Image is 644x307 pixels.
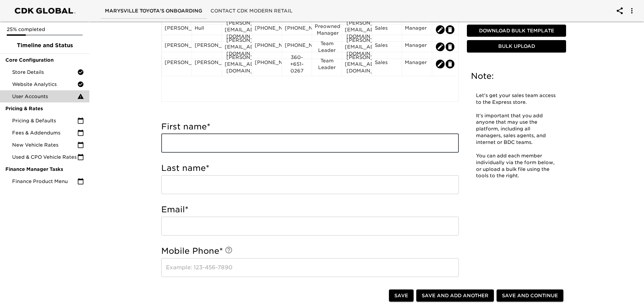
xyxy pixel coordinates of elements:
[422,291,488,300] span: Save and Add Another
[476,113,557,146] p: It's important that you add anyone that may use the platform, including all managers, sales agent...
[165,25,189,35] div: [PERSON_NAME]
[255,25,279,35] div: [PHONE_NUMBER]
[502,291,558,300] span: Save and Continue
[315,57,339,71] div: Team Leader
[375,42,399,52] div: Sales
[195,25,219,35] div: Hull
[5,105,84,112] span: Pricing & Rates
[405,25,429,35] div: Manager
[12,178,77,185] span: Finance Product Menu
[12,81,77,88] span: Website Analytics
[375,59,399,69] div: Sales
[345,54,369,74] div: [PERSON_NAME][EMAIL_ADDRESS][DOMAIN_NAME]
[12,142,77,148] span: New Vehicle Rates
[612,3,628,19] button: account of current user
[471,71,562,82] h5: Note:
[211,7,292,15] span: Contact CDK Modern Retail
[12,69,77,75] span: Store Details
[5,57,84,63] span: Core Configuration
[375,25,399,35] div: Sales
[225,37,249,57] div: [PERSON_NAME][EMAIL_ADDRESS][DOMAIN_NAME]
[255,59,279,69] div: [PHONE_NUMBER]
[476,92,557,106] p: Let's get your sales team access to the Express store.
[315,23,339,36] div: Preowned Manager
[446,25,454,34] button: edit
[225,20,249,40] div: [PERSON_NAME][EMAIL_ADDRESS][DOMAIN_NAME]
[161,204,459,215] h5: Email
[436,42,445,51] button: edit
[405,42,429,52] div: Manager
[161,258,459,277] input: Example: 123-456-7890
[467,40,566,53] button: Bulk Upload
[5,166,84,173] span: Finance Manager Tasks
[285,42,309,52] div: [PHONE_NUMBER]
[165,59,189,69] div: [PERSON_NAME]
[225,54,249,74] div: [PERSON_NAME][EMAIL_ADDRESS][DOMAIN_NAME]
[470,42,563,51] span: Bulk Upload
[12,117,77,124] span: Pricing & Defaults
[7,26,83,33] p: 25% completed
[345,20,369,40] div: [PERSON_NAME][EMAIL_ADDRESS][DOMAIN_NAME]
[476,153,557,180] p: You can add each member individually via the form below, or upload a bulk file using the tools to...
[12,93,77,100] span: User Accounts
[255,42,279,52] div: [PHONE_NUMBER]
[165,42,189,52] div: [PERSON_NAME]
[389,289,414,302] button: Save
[405,59,429,69] div: Manager
[467,25,566,37] button: Download Bulk Template
[470,27,563,35] span: Download Bulk Template
[105,7,202,15] span: Marysville Toyota's Onboarding
[161,121,459,132] h5: First name
[12,129,77,136] span: Fees & Addendums
[436,60,445,68] button: edit
[446,60,454,68] button: edit
[624,3,640,19] button: account of current user
[195,59,219,69] div: [PERSON_NAME]
[497,289,563,302] button: Save and Continue
[446,42,454,51] button: edit
[285,54,309,74] div: 360-+651-0267
[315,40,339,54] div: Team Leader
[436,25,445,34] button: edit
[12,154,77,160] span: Used & CPO Vehicle Rates
[416,289,494,302] button: Save and Add Another
[195,42,219,52] div: [PERSON_NAME]
[161,163,459,174] h5: Last name
[345,37,369,57] div: [PERSON_NAME][EMAIL_ADDRESS][DOMAIN_NAME]
[285,25,309,35] div: [PHONE_NUMBER]
[394,291,408,300] span: Save
[161,246,459,256] h5: Mobile Phone
[5,41,84,50] span: Timeline and Status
